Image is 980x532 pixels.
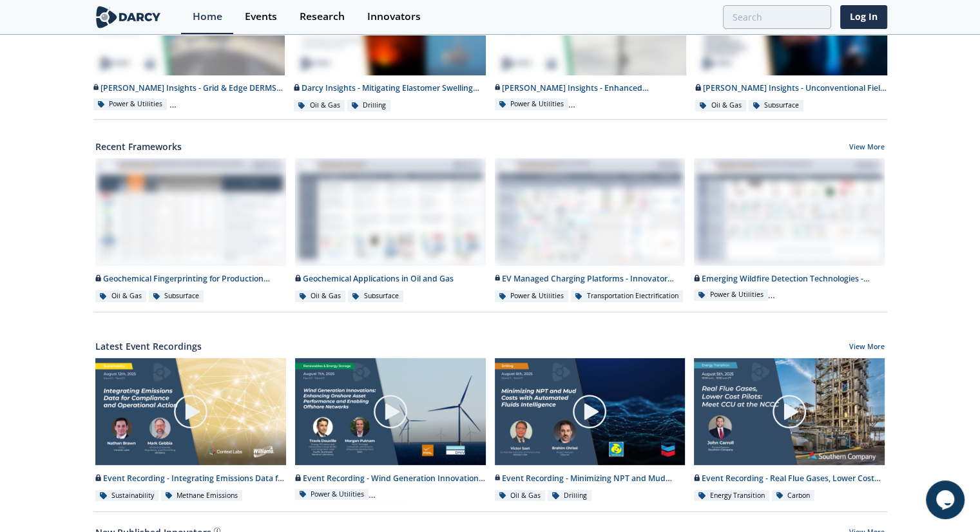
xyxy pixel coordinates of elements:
[548,490,591,502] div: Drilling
[490,158,690,303] a: EV Managed Charging Platforms - Innovator Landscape preview EV Managed Charging Platforms - Innov...
[849,142,885,154] a: View More
[295,290,346,302] div: Oil & Gas
[840,5,887,29] a: Log In
[95,473,286,484] div: Event Recording - Integrating Emissions Data for Compliance and Operational Action
[95,290,146,302] div: Oil & Gas
[367,12,421,22] div: Innovators
[91,357,291,502] a: Video Content Event Recording - Integrating Emissions Data for Compliance and Operational Action ...
[95,358,286,465] img: Video Content
[95,273,286,285] div: Geochemical Fingerprinting for Production Allocation - Innovator Comparison
[295,273,486,285] div: Geochemical Applications in Oil and Gas
[689,158,889,303] a: Emerging Wildfire Detection Technologies - Technology Landscape preview Emerging Wildfire Detecti...
[295,489,369,500] div: Power & Utilities
[193,12,222,22] div: Home
[772,490,815,502] div: Carbon
[93,82,285,94] div: [PERSON_NAME] Insights - Grid & Edge DERMS Integration
[295,473,486,484] div: Event Recording - Wind Generation Innovations: Enhancing Onshore Asset Performance and Enabling O...
[294,82,486,94] div: Darcy Insights - Mitigating Elastomer Swelling Issue in Downhole Drilling Mud Motors
[695,82,887,94] div: [PERSON_NAME] Insights - Unconventional Field Development Optimization through Geochemical Finger...
[91,158,291,303] a: Geochemical Fingerprinting for Production Allocation - Innovator Comparison preview Geochemical F...
[572,394,608,430] img: play-chapters-gray.svg
[694,289,768,301] div: Power & Utilities
[749,100,804,111] div: Subsurface
[347,100,391,111] div: Drilling
[95,490,159,502] div: Sustainability
[495,99,569,110] div: Power & Utilities
[245,12,277,22] div: Events
[849,342,885,354] a: View More
[149,290,204,302] div: Subsurface
[348,290,403,302] div: Subsurface
[372,394,408,430] img: play-chapters-gray.svg
[291,158,490,303] a: Geochemical Applications in Oil and Gas preview Geochemical Applications in Oil and Gas Oil & Gas...
[294,100,345,111] div: Oil & Gas
[161,490,243,502] div: Methane Emissions
[291,357,490,502] a: Video Content Event Recording - Wind Generation Innovations: Enhancing Onshore Asset Performance ...
[771,394,807,430] img: play-chapters-gray.svg
[490,357,690,502] a: Video Content Event Recording - Minimizing NPT and Mud Costs with Automated Fluids Intelligence O...
[694,358,885,466] img: Video Content
[300,12,345,22] div: Research
[173,394,209,430] img: play-chapters-gray.svg
[694,490,769,502] div: Energy Transition
[495,490,546,502] div: Oil & Gas
[93,6,164,28] img: logo-wide.svg
[694,473,885,484] div: Event Recording - Real Flue Gases, Lower Cost Pilots: Meet CCU at the NCCC
[723,5,831,29] input: Advanced Search
[495,82,687,94] div: [PERSON_NAME] Insights - Enhanced Distribution Grid Fault Analytics
[495,273,686,285] div: EV Managed Charging Platforms - Innovator Landscape
[93,99,168,110] div: Power & Utilities
[571,290,683,302] div: Transportation Electrification
[95,339,202,353] a: Latest Event Recordings
[689,357,889,502] a: Video Content Event Recording - Real Flue Gases, Lower Cost Pilots: Meet CCU at the NCCC Energy T...
[495,358,686,465] img: Video Content
[295,358,486,465] img: Video Content
[695,100,746,111] div: Oil & Gas
[495,290,569,302] div: Power & Utilities
[95,140,182,153] a: Recent Frameworks
[495,473,686,484] div: Event Recording - Minimizing NPT and Mud Costs with Automated Fluids Intelligence
[926,480,967,519] iframe: chat widget
[694,273,885,285] div: Emerging Wildfire Detection Technologies - Technology Landscape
